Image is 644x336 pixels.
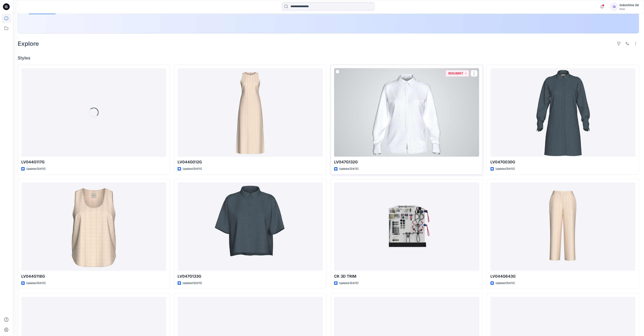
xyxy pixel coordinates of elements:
[18,55,639,60] h4: Styles
[490,159,635,165] p: LV047G030G
[178,183,323,271] a: LV047G133G
[620,3,639,8] div: Indochine 3d
[18,40,39,47] h2: Explore
[490,273,635,279] p: LV044G643G
[334,273,479,279] p: CK 3D TRIM
[339,167,358,171] p: Updated [DATE]
[620,8,639,11] div: PVH
[610,3,618,11] div: I3
[178,68,323,157] a: LV044G012G
[334,68,479,157] a: LV047G132G
[178,159,323,165] p: LV044G012G
[183,167,202,171] p: Updated [DATE]
[21,183,166,271] a: LV044G118G
[490,68,635,157] a: LV047G030G
[495,167,515,171] p: Updated [DATE]
[339,281,358,285] p: Updated [DATE]
[334,183,479,271] a: CK 3D TRIM
[26,167,46,171] p: Updated [DATE]
[21,273,166,279] p: LV044G118G
[178,273,323,279] p: LV047G133G
[334,159,479,165] p: LV047G132G
[21,159,166,165] p: LV044G117G
[26,281,46,285] p: Updated [DATE]
[495,281,515,285] p: Updated [DATE]
[490,183,635,271] a: LV044G643G
[183,281,202,285] p: Updated [DATE]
